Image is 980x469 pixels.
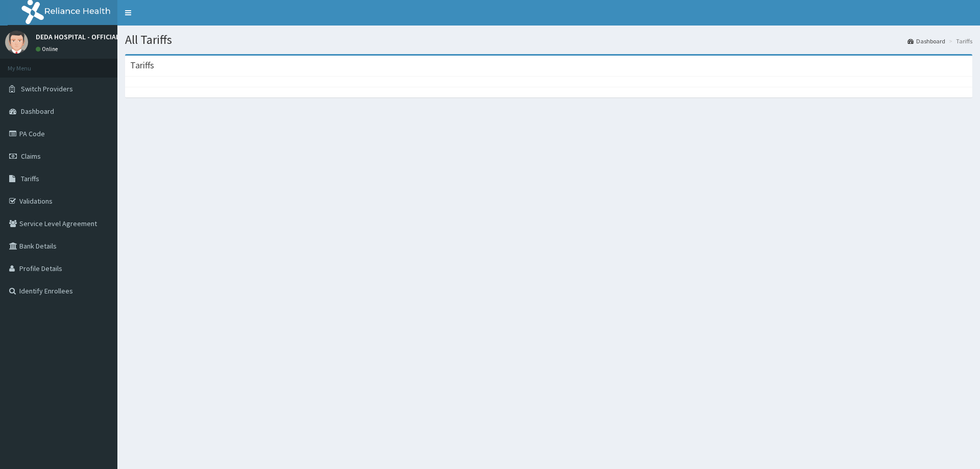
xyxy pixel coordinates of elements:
[21,174,39,183] span: Tariffs
[21,107,54,116] span: Dashboard
[36,33,119,40] p: DEDA HOSPITAL - OFFICIAL
[946,37,972,45] li: Tariffs
[5,31,28,54] img: User Image
[36,45,60,53] a: Online
[21,84,73,93] span: Switch Providers
[130,61,154,70] h3: Tariffs
[908,37,945,45] a: Dashboard
[125,33,972,46] h1: All Tariffs
[21,152,41,161] span: Claims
